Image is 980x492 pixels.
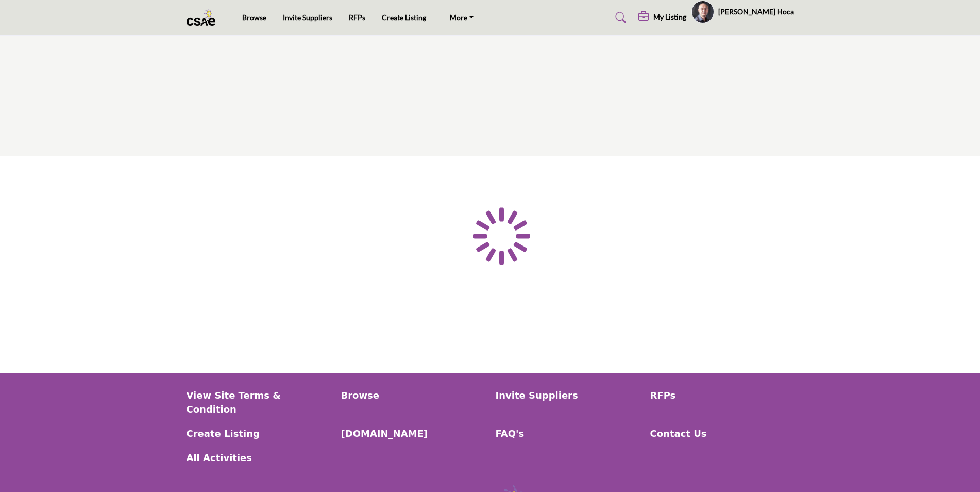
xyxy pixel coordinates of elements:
button: Show hide supplier dropdown [691,1,714,23]
a: Search [605,9,633,26]
img: Site Logo [187,9,221,26]
a: RFPs [349,13,365,22]
a: RFPs [650,388,794,402]
a: FAQ's [496,427,639,440]
a: Create Listing [382,13,426,22]
a: All Activities [187,451,330,465]
a: Contact Us [650,427,794,440]
a: Create Listing [187,427,330,440]
a: Invite Suppliers [496,388,639,402]
a: Invite Suppliers [283,13,332,22]
h5: My Listing [653,12,686,22]
a: Browse [242,13,266,22]
a: [DOMAIN_NAME] [341,427,485,440]
a: More [443,10,481,25]
a: View Site Terms & Condition [187,388,330,416]
a: Browse [341,388,485,402]
h5: [PERSON_NAME] Hoca [718,7,794,17]
div: My Listing [638,11,686,24]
